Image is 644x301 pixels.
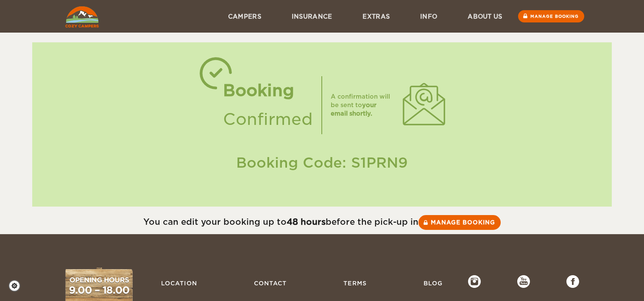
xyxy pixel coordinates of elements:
[8,280,26,292] a: Cookie settings
[65,6,99,28] img: Cozy Campers
[157,275,201,291] a: Location
[518,10,584,22] a: Manage booking
[331,92,394,118] div: A confirmation will be sent to
[223,105,313,134] div: Confirmed
[287,217,326,227] strong: 48 hours
[250,275,291,291] a: Contact
[223,76,313,105] div: Booking
[339,275,371,291] a: Terms
[419,275,447,291] a: Blog
[418,215,501,230] a: Manage booking
[41,153,603,173] div: Booking Code: S1PRN9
